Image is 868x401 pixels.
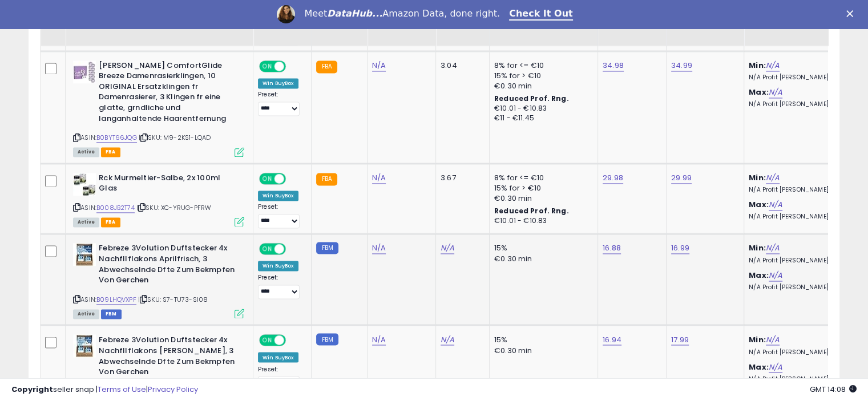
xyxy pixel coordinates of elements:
b: Max: [749,87,769,98]
i: DataHub... [327,8,382,19]
b: [PERSON_NAME] ComfortGlide Breeze Damenrasierklingen, 10 ORIGINAL Ersatzklingen fr Damenrasierer,... [99,60,237,127]
span: OFF [284,173,302,183]
span: OFF [284,61,302,71]
a: Terms of Use [98,384,146,395]
span: OFF [284,244,302,254]
div: Win BuyBox [258,352,298,362]
img: Profile image for Georgie [277,5,295,23]
div: Preset: [258,91,302,116]
div: 15% for > €10 [494,183,589,193]
div: 3.04 [441,60,481,71]
div: 8% for <= €10 [494,173,589,183]
b: Max: [749,199,769,210]
div: €0.30 min [494,345,589,355]
span: FBA [101,217,120,227]
div: seller snap | | [11,384,198,395]
span: ON [260,173,274,183]
div: Win BuyBox [258,191,298,201]
small: FBA [316,173,337,185]
a: 17.99 [671,334,689,345]
small: FBM [316,242,338,254]
a: 29.99 [671,172,692,184]
a: N/A [372,242,386,254]
a: 16.94 [603,334,621,345]
span: OFF [284,335,302,345]
p: N/A Profit [PERSON_NAME] [749,348,843,356]
p: N/A Profit [PERSON_NAME] [749,100,843,108]
b: Rck Murmeltier-Salbe, 2x 100ml Glas [99,173,237,197]
a: 34.99 [671,60,692,71]
a: N/A [372,60,386,71]
a: B0BYT66JQG [96,133,137,143]
div: €10.01 - €10.83 [494,104,589,114]
b: Min: [749,172,766,183]
img: 51qNoOR57tL._SL40_.jpg [73,243,96,266]
b: Max: [749,361,769,372]
th: The percentage added to the cost of goods (COGS) that forms the calculator for Min & Max prices. [744,1,853,46]
span: ON [260,335,274,345]
a: N/A [372,172,386,184]
span: | SKU: S7-TU73-SI08 [138,295,208,304]
div: €10.01 - €10.83 [494,216,589,226]
a: Privacy Policy [148,384,198,395]
a: N/A [441,334,454,345]
div: Fulfillment Cost [441,5,485,29]
small: FBA [316,60,337,73]
a: N/A [372,334,386,345]
a: N/A [441,242,454,254]
a: 16.88 [603,242,621,254]
div: €0.30 min [494,81,589,91]
div: Meet Amazon Data, done right. [304,8,500,19]
a: N/A [769,87,782,98]
a: N/A [766,334,780,345]
div: Preset: [258,203,302,229]
span: FBM [101,309,122,319]
b: Min: [749,242,766,253]
div: 15% [494,334,589,345]
a: N/A [769,270,782,281]
div: Close [846,10,858,17]
strong: Copyright [11,384,53,395]
div: €0.30 min [494,193,589,204]
small: FBM [316,333,338,345]
div: 15% [494,243,589,253]
a: 34.98 [603,60,624,71]
div: Cost (Exc. VAT) [372,5,431,29]
p: N/A Profit [PERSON_NAME] [749,257,843,265]
span: | SKU: M9-2KS1-LQAD [139,133,211,142]
div: Win BuyBox [258,78,298,88]
p: N/A Profit [PERSON_NAME] [749,74,843,82]
div: €0.30 min [494,254,589,264]
b: Febreze 3Volution Duftstecker 4x Nachfllflakons [PERSON_NAME], 3 Abwechselnde Dfte Zum Bekmpfen V... [99,334,237,379]
span: ON [260,244,274,254]
b: Reduced Prof. Rng. [494,206,569,216]
b: Febreze 3Volution Duftstecker 4x Nachfllflakons Aprilfrisch, 3 Abwechselnde Dfte Zum Bekmpfen Von... [99,243,237,288]
span: All listings currently available for purchase on Amazon [73,217,99,227]
a: N/A [766,60,780,71]
img: 514ouPuB9UL._SL40_.jpg [73,173,96,196]
a: N/A [769,361,782,372]
a: 16.99 [671,242,689,254]
p: N/A Profit [PERSON_NAME] [749,186,843,194]
span: All listings currently available for purchase on Amazon [73,147,99,157]
div: ASIN: [73,60,244,156]
b: Max: [749,270,769,281]
span: 2025-09-8 14:08 GMT [810,384,857,395]
div: Win BuyBox [258,261,298,271]
a: 29.98 [603,172,623,184]
img: 41zSaaeBkQL._SL40_.jpg [73,60,96,83]
b: Reduced Prof. Rng. [494,94,569,103]
div: Preset: [258,365,302,391]
a: N/A [766,242,780,254]
a: B09LHQVXPF [96,295,136,305]
div: 8% for <= €10 [494,60,589,71]
div: 15% for > €10 [494,71,589,81]
b: Min: [749,60,766,71]
div: ASIN: [73,173,244,226]
p: N/A Profit [PERSON_NAME] [749,283,843,291]
div: 3.67 [441,173,481,183]
span: ON [260,61,274,71]
div: ASIN: [73,243,244,317]
a: N/A [766,172,780,184]
p: N/A Profit [PERSON_NAME] [749,213,843,221]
